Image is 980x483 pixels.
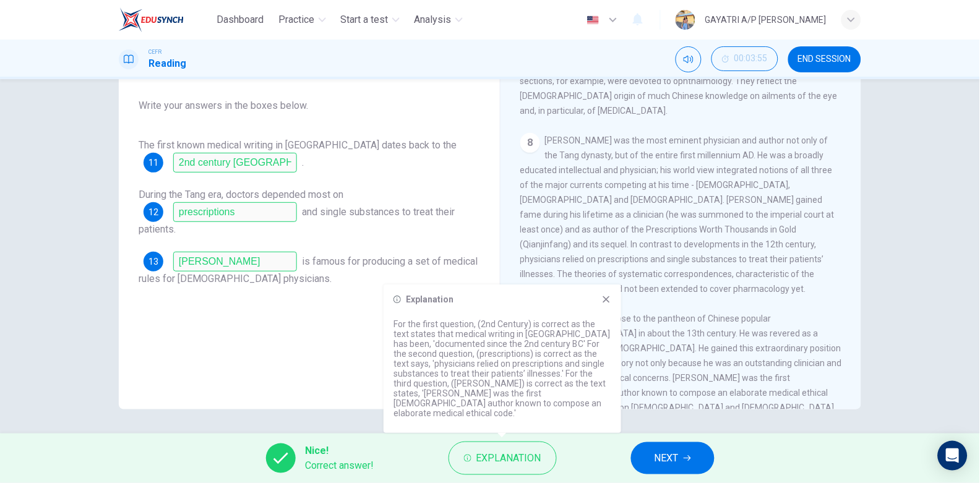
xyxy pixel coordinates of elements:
span: is famous for producing a set of medical rules for [DEMOGRAPHIC_DATA] physicians. [139,255,478,284]
span: END SESSION [798,54,851,64]
span: 13 [148,257,158,266]
span: CEFR [148,48,161,56]
span: [PERSON_NAME] was the most eminent physician and author not only of the Tang dynasty, but of the ... [520,135,835,294]
span: Explanation [476,450,541,467]
span: Start a test [341,12,389,27]
div: Open Intercom Messenger [938,441,968,471]
img: en [585,15,601,25]
img: EduSynch logo [119,7,184,32]
span: Practice [279,12,315,27]
span: NEXT [655,450,679,467]
span: 00:03:55 [734,54,768,64]
span: Nice! [306,443,374,458]
span: Analysis [415,12,452,27]
div: GAYATRI A/P [PERSON_NAME] [705,12,827,27]
span: The first known medical writing in [GEOGRAPHIC_DATA] dates back to the [139,139,457,151]
span: 11 [148,158,158,167]
span: Correct answer! [306,458,374,473]
span: [PERSON_NAME] rose to the pantheon of Chinese popular [DEMOGRAPHIC_DATA] in about the 13th centur... [520,314,842,472]
span: . [302,156,304,168]
h6: Explanation [406,294,453,304]
div: 8 [520,133,540,153]
div: Mute [676,46,702,72]
div: Hide [711,46,778,72]
h1: Reading [148,56,186,71]
span: 12 [148,208,158,216]
img: Profile picture [676,10,695,30]
p: For the first question, (2nd Century) is correct as the text states that medical writing in [GEOG... [393,319,611,418]
span: Dashboard [217,12,264,27]
span: During the Tang era, doctors depended most on [139,189,343,200]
